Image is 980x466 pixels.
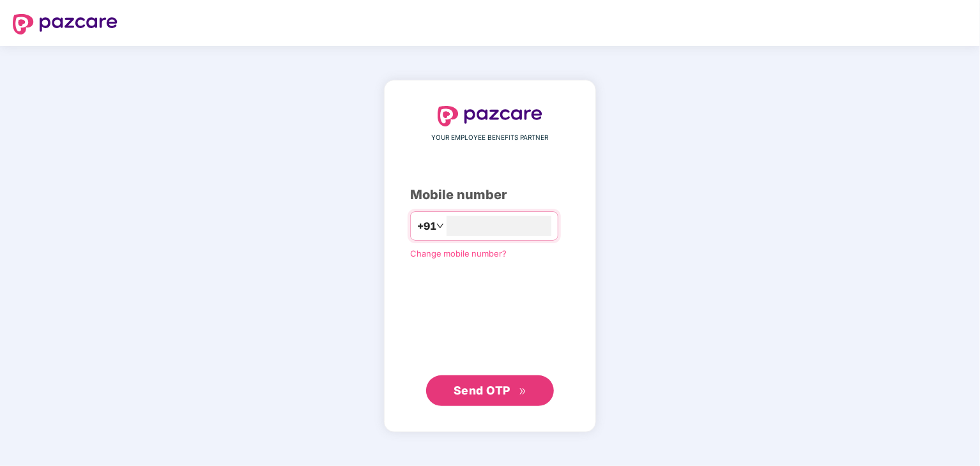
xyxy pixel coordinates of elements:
[426,375,554,406] button: Send OTPdouble-right
[417,218,436,234] span: +91
[410,185,570,205] div: Mobile number
[436,222,444,230] span: down
[519,387,527,396] span: double-right
[410,248,507,259] a: Change mobile number?
[13,14,118,34] img: logo
[438,106,542,126] img: logo
[432,133,549,143] span: YOUR EMPLOYEE BENEFITS PARTNER
[454,384,510,397] span: Send OTP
